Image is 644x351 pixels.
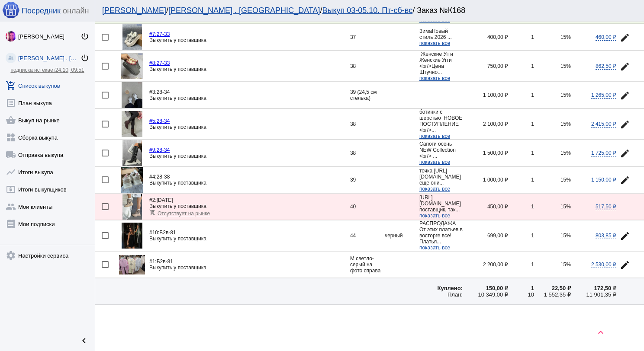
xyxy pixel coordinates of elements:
span: Посредник [22,6,61,16]
img: diX38bb83-wzvLplsCxRo_2brUryXVOJSXkGDRoAZ3pN0wDtQxDUavjLm09qWttx-B3Qs0ycCNsKmwrkZ5aDaC3l.jpg [121,53,143,79]
span: 24.10, 09:51 [55,67,84,73]
app-description-cutted: ️ Женские Угги ️ ️ Женские Угги ️<br/>️Цена Штучно... [419,51,463,81]
mat-icon: edit [620,90,630,101]
span: 517,50 ₽ [596,204,616,210]
img: -USFP4PfMVSkn3TXcAFGV1B996qsPlIGoTBtrHlXjpvTqNXAjDASuf3rwdbt3pKFnKKIf8L1Fgag7SBAM5YmR8Ar.jpg [122,111,143,137]
a: #5:28-34 [149,118,170,124]
span: 15% [560,204,571,210]
app-description-cutted: Сапоги осень ️ NEW Collection ️️<br/>️️ ... [419,141,463,165]
span: 15% [560,121,571,127]
mat-icon: power_settings_new [80,32,89,41]
span: 15% [560,34,571,40]
div: 750,00 ₽ [463,63,508,69]
div: Выкупить у поставщика [149,37,350,43]
div: Выкупить у поставщика [149,124,350,130]
mat-icon: list_alt [6,98,16,108]
div: 10 [508,291,534,298]
span: 2 530,00 ₽ [591,262,616,268]
mat-icon: edit [620,231,630,241]
mat-icon: shopping_basket [6,115,16,125]
mat-icon: remove_shopping_cart [149,209,155,215]
a: #7:27-33 [149,31,170,37]
mat-icon: power_settings_new [80,54,89,62]
span: #8: [149,60,157,66]
div: 1 500,00 ₽ [463,150,508,156]
span: #7: [149,31,157,37]
mat-icon: edit [620,148,630,159]
span: 15% [560,63,571,69]
img: 73xLq58P2BOqs-qIllg3xXCtabieAB0OMVER0XTxHpc0AjG-Rb2SSuXsq4It7hEfqgBcQNho.jpg [6,31,16,41]
a: [PERSON_NAME] . [GEOGRAPHIC_DATA] [168,6,320,15]
div: Выкупить у поставщика [149,66,350,72]
td: черный [385,220,419,251]
span: показать все [419,40,450,46]
span: 28-38 [149,174,170,180]
a: Выкуп 03-05.10. Пт-сб-вс [322,6,412,15]
div: 44 [350,233,385,239]
div: 1 [508,233,534,239]
div: [PERSON_NAME] [18,33,80,40]
span: #10: [149,230,159,236]
span: #5: [149,118,157,124]
div: Выкупить у поставщика [149,203,350,209]
div: 10 349,00 ₽ [463,291,508,298]
span: #3: [149,89,157,95]
a: подписка истекает24.10, 09:51 [10,67,84,73]
mat-icon: settings [6,250,16,261]
span: #9: [149,147,157,153]
img: community_200.png [6,53,16,63]
div: 22,50 ₽ [534,285,571,291]
img: keJJS5OaAxxD-Hq-csOUmRNC8idFx6cvmpq5RGBQkvoZVL12gMrW57qMB1R-WX2xVMI4gz2veXRY1FOrTxdKghb_.jpg [122,24,142,50]
mat-icon: keyboard_arrow_up [596,327,606,338]
div: Выкупить у поставщика [149,95,350,101]
img: 89Mwo0.jpg [119,255,145,274]
div: План: [419,291,463,298]
mat-icon: edit [620,260,630,270]
app-description-cutted: РАСПРОДАЖА От этих платьев в восторге все! Платья... [419,220,463,251]
div: Выкупить у поставщика [149,265,350,271]
mat-icon: edit [620,61,630,72]
mat-icon: local_shipping [6,150,16,160]
div: 150,00 ₽ [463,285,508,291]
mat-icon: receipt [6,219,16,229]
app-description-cutted: точка [URL][DOMAIN_NAME] еще они... [419,168,463,192]
app-description-cutted: [URL][DOMAIN_NAME] поставщик, так... [419,195,463,219]
a: #8:27-33 [149,60,170,66]
img: e7Q4ck.jpg [122,223,142,249]
div: 1 552,35 ₽ [534,291,571,298]
div: 39 (24,5 см стелька) [350,89,385,101]
div: 2 200,00 ₽ [463,262,508,268]
div: 1 [508,204,534,210]
div: [PERSON_NAME] . [GEOGRAPHIC_DATA] [18,55,80,61]
div: 699,00 ₽ [463,233,508,239]
div: 37 [350,34,385,40]
span: #4: [149,174,157,180]
span: 1 265,00 ₽ [591,92,616,99]
span: 15% [560,233,571,239]
div: 39 [350,177,385,183]
img: RF7gxK.jpg [122,194,142,220]
div: 38 [350,121,385,127]
div: Куплено: [419,285,463,291]
span: Б2в-81 [149,230,176,236]
div: Выкупить у поставщика [149,180,350,186]
div: / / / Заказ №К168 [102,6,628,15]
div: 1 [508,177,534,183]
span: [DATE] [149,197,173,203]
span: 28-34 [149,89,170,95]
div: 172,50 ₽ [571,285,616,291]
mat-icon: edit [620,32,630,43]
span: #2: [149,197,157,203]
span: показать все [419,245,450,251]
span: Б2в-81 [149,258,173,265]
app-description-cutted: ️Зима️Новый стиль 2026 ... [419,28,463,46]
div: 1 100,00 ₽ [463,92,508,98]
span: показать все [419,75,450,81]
div: 1 [508,63,534,69]
div: 1 [508,262,534,268]
span: 862,50 ₽ [596,63,616,70]
span: #1: [149,258,157,265]
img: B3oGlwXmQHIpsVmXQkSGi8lbwEx_dekUUN9QGjAc75dJTR7DJg9bKfFiQkzCqTt8f0I-7y38AMIPaMovpW7pECKy.jpg [122,140,142,166]
span: показать все [419,159,450,165]
span: 803,85 ₽ [596,233,616,239]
